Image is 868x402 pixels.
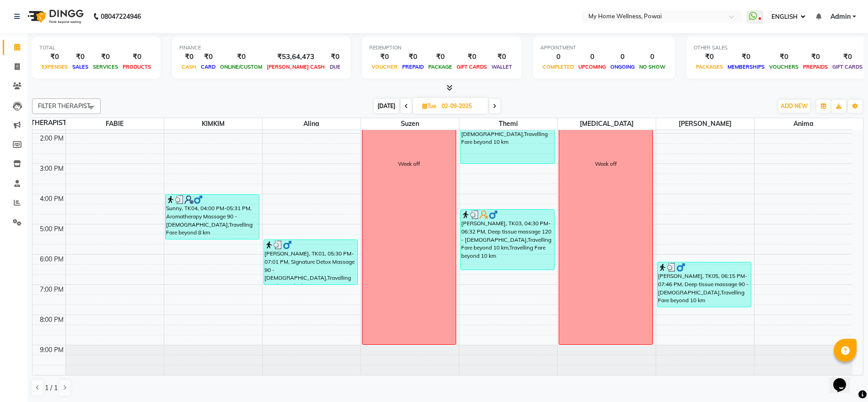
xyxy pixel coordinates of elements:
[327,52,343,62] div: ₹0
[218,64,264,70] span: ONLINE/CUSTOM
[179,64,199,70] span: CASH
[801,52,830,62] div: ₹0
[179,52,199,62] div: ₹0
[778,100,810,113] button: ADD NEW
[45,383,58,393] span: 1 / 1
[608,64,637,70] span: ONGOING
[420,103,439,109] span: Tue
[426,64,454,70] span: PACKAGE
[400,52,426,62] div: ₹0
[38,224,65,234] div: 5:00 PM
[694,44,865,52] div: OTHER SALES
[576,52,608,62] div: 0
[454,52,489,62] div: ₹0
[398,160,420,168] div: Week off
[426,52,454,62] div: ₹0
[120,52,153,62] div: ₹0
[830,64,865,70] span: GIFT CARDS
[101,4,141,29] b: 08047224946
[38,102,91,109] span: FILTER THERAPIST
[369,52,400,62] div: ₹0
[369,44,514,52] div: REDEMPTION
[595,160,617,168] div: Week off
[38,345,65,355] div: 9:00 PM
[32,118,65,128] div: THERAPIST
[38,164,65,174] div: 3:00 PM
[694,52,725,62] div: ₹0
[264,52,327,62] div: ₹53,64,473
[38,194,65,204] div: 4:00 PM
[39,64,70,70] span: EXPENSES
[91,64,120,70] span: SERVICES
[656,118,754,130] span: [PERSON_NAME]
[38,255,65,264] div: 6:00 PM
[199,52,218,62] div: ₹0
[830,365,859,393] iframe: chat widget
[558,118,656,130] span: [MEDICAL_DATA]
[66,118,164,130] span: FABIE
[489,52,514,62] div: ₹0
[830,12,851,22] span: Admin
[461,210,555,270] div: [PERSON_NAME], TK03, 04:30 PM-06:32 PM, Deep tissue massage 120 - [DEMOGRAPHIC_DATA],Travelling F...
[164,118,262,130] span: KIMKIM
[489,64,514,70] span: WALLET
[576,64,608,70] span: UPCOMING
[461,104,555,163] div: Rehan, TK02, 01:00 PM-03:01 PM, Deep tissue massage 120 - [DEMOGRAPHIC_DATA],Travelling Fare beyo...
[264,240,358,284] div: [PERSON_NAME], TK01, 05:30 PM-07:01 PM, Signature Detox Massage 90 - [DEMOGRAPHIC_DATA],Travellin...
[781,103,808,109] span: ADD NEW
[637,64,668,70] span: NO SHOW
[459,118,557,130] span: Themi
[369,64,400,70] span: VOUCHER
[694,64,725,70] span: PACKAGES
[439,99,485,113] input: 2025-09-02
[38,285,65,294] div: 7:00 PM
[39,52,70,62] div: ₹0
[540,64,576,70] span: COMPLETED
[540,44,668,52] div: APPOINTMENT
[658,262,751,307] div: [PERSON_NAME], TK05, 06:15 PM-07:46 PM, Deep tissue massage 90 - [DEMOGRAPHIC_DATA],Travelling Fa...
[218,52,264,62] div: ₹0
[830,52,865,62] div: ₹0
[755,118,853,130] span: Anima
[199,64,218,70] span: CARD
[400,64,426,70] span: PREPAID
[725,52,767,62] div: ₹0
[70,52,91,62] div: ₹0
[263,118,361,130] span: Alina
[39,44,153,52] div: TOTAL
[361,118,459,130] span: Suzen
[374,99,399,113] span: [DATE]
[120,64,153,70] span: PRODUCTS
[725,64,767,70] span: MEMBERSHIPS
[328,64,343,70] span: DUE
[767,64,801,70] span: VOUCHERS
[166,195,259,239] div: Sunny, TK04, 04:00 PM-05:31 PM, Aromatherapy Massage 90 - [DEMOGRAPHIC_DATA],Travelling Fare beyo...
[608,52,637,62] div: 0
[23,4,86,29] img: logo
[801,64,830,70] span: PREPAIDS
[637,52,668,62] div: 0
[767,52,801,62] div: ₹0
[70,64,91,70] span: SALES
[454,64,489,70] span: GIFT CARDS
[179,44,343,52] div: FINANCE
[540,52,576,62] div: 0
[38,134,65,143] div: 2:00 PM
[38,315,65,325] div: 8:00 PM
[264,64,327,70] span: [PERSON_NAME] CASH
[91,52,120,62] div: ₹0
